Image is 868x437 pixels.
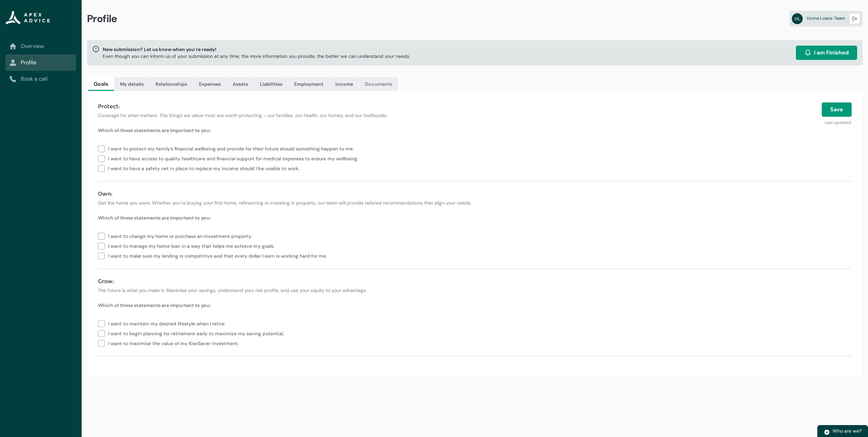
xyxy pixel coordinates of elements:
[98,214,852,221] p: Which of these statements are important to you:
[108,241,277,250] span: I want to manage my home loan in a way that helps me achieve my goals.
[108,318,228,328] span: I want to maintain my desired lifestyle when I retire.
[10,42,72,50] a: Overview
[98,302,852,309] p: Which of these statements are important to you:
[824,429,830,435] img: play.svg
[108,328,287,338] span: I want to begin planning for retirement early to maximize my saving potential.
[108,250,330,260] span: I want to make sure my lending is competitive and that every dollar I earn is working hard for me.
[606,117,852,126] p: Last updated:
[98,199,852,206] p: Get the home you want. Whether you’re buying your first home, refinancing or investing in propert...
[108,163,302,173] span: I want to have a safety net in place to replace my income should I be unable to work.
[359,77,398,91] a: Documents
[807,15,845,21] span: Home Loans-Team
[114,77,149,91] a: My details
[88,77,114,91] a: Goals
[103,53,410,60] p: Even though you can inform us of your submission at any time, the more information you provide, t...
[254,77,288,91] a: Liabilities
[5,38,76,87] nav: Sub page
[227,77,254,91] a: Assets
[108,231,254,241] span: I want to change my home or purchase an investment property.
[98,190,852,198] h4: Own:
[796,46,857,60] button: I am Finished
[98,102,598,111] h4: Protect:
[98,112,598,119] p: Coverage for what matters. The things we value most are worth protecting – our families, our heal...
[103,46,410,53] span: New submission? Let us know when you’re ready!
[789,11,863,27] a: HLHome Loans-Team
[98,287,852,294] p: The future is what you make it. Maximise your savings, understand your risk profile, and use your...
[822,102,852,117] button: Save
[10,59,72,67] a: Profile
[87,12,117,25] span: Profile
[10,75,72,83] a: Book a call
[193,77,227,91] a: Expenses
[814,49,849,57] span: I am Finished
[98,277,852,286] h4: Grow:
[108,143,356,153] span: I want to protect my family's financial wellbeing and provide for their future should something h...
[108,153,361,163] span: I want to have access to quality healthcare and financial support for medical expenses to ensure ...
[833,428,862,434] span: Who are we?
[330,77,359,91] a: Income
[804,49,811,56] img: alarm.svg
[98,127,852,134] p: Which of these statements are important to you:
[150,77,193,91] a: Relationships
[108,338,241,348] span: I want to maximise the value of my KiwiSaver investment.
[288,77,329,91] a: Employment
[5,11,50,25] img: Apex Advice Group
[849,13,860,24] button: Logout
[792,13,803,24] abbr: HL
